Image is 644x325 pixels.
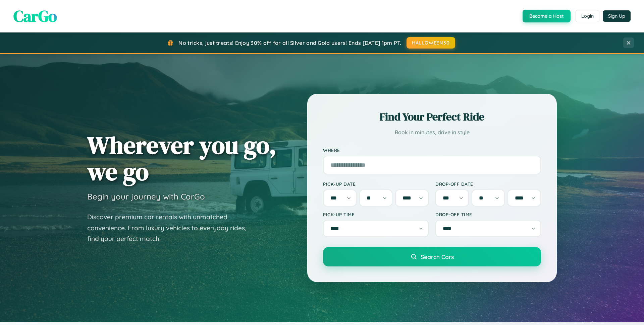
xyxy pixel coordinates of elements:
[323,147,541,153] label: Where
[87,191,205,201] h3: Begin your journey with CarGo
[87,132,276,185] h1: Wherever you go, we go
[407,37,455,49] button: HALLOWEEN30
[323,181,429,187] label: Pick-up Date
[603,10,631,22] button: Sign Up
[435,212,541,217] label: Drop-off Time
[523,10,571,22] button: Become a Host
[323,109,541,124] h2: Find Your Perfect Ride
[421,253,454,260] span: Search Cars
[576,10,599,22] button: Login
[435,181,541,187] label: Drop-off Date
[13,5,57,27] span: CarGo
[178,39,401,46] span: No tricks, just treats! Enjoy 30% off for all Silver and Gold users! Ends [DATE] 1pm PT.
[323,212,429,217] label: Pick-up Time
[323,128,541,137] p: Book in minutes, drive in style
[323,247,541,266] button: Search Cars
[87,212,255,244] p: Discover premium car rentals with unmatched convenience. From luxury vehicles to everyday rides, ...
